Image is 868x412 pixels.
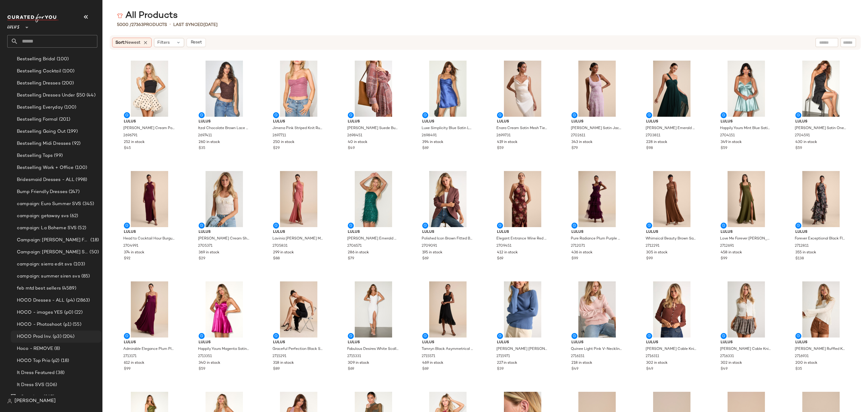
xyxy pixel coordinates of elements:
[646,243,659,249] span: 2712291
[17,369,55,376] span: It Dress Featured
[343,171,404,227] img: 2706571_02_front_2025-08-04.jpg
[119,61,180,117] img: 2696791_02_front_2025-08-08.jpg
[17,104,63,111] span: Bestselling Everyday
[795,340,847,345] span: Lulus
[567,61,627,117] img: 2702611_01_hero_2025-08-05.jpg
[17,80,61,87] span: Bestselling Dresses
[194,281,255,338] img: 2713351_01_hero_2025-08-08.jpg
[75,297,90,304] span: (2863)
[60,357,69,364] span: (18)
[273,250,294,255] span: 299 in stock
[199,366,205,372] span: $59
[795,360,817,366] span: 200 in stock
[123,126,175,131] span: [PERSON_NAME] Cream Polka Dot Bubble-Hem Mini Skort
[646,146,653,151] span: $98
[571,347,622,352] span: Quinee Light Pink V-Neckline Oversized Sweater
[117,13,123,19] img: svg%3e
[124,360,144,366] span: 612 in stock
[496,243,511,249] span: 2709451
[272,126,324,131] span: Jimena Pink Striped Knit Ruched Cami Top
[17,285,61,292] span: feb mtd best sellers
[71,140,80,147] span: (92)
[272,133,286,138] span: 2697711
[497,119,548,125] span: Lulus
[641,171,702,227] img: 2712291_02_front_2025-08-05.jpg
[496,347,548,352] span: [PERSON_NAME] [PERSON_NAME] Blue Ribbed Long Sleeve Sweater Top
[347,243,362,249] span: 2706571
[348,340,399,345] span: Lulus
[273,119,324,125] span: Lulus
[123,354,137,359] span: 2713171
[571,354,584,359] span: 2716151
[268,61,329,117] img: 2697711_01_hero_2025-08-08.jpg
[272,354,286,359] span: 2715291
[273,366,280,372] span: $89
[14,398,56,405] span: [PERSON_NAME]
[53,152,63,159] span: (99)
[571,133,585,138] span: 2702611
[720,133,735,138] span: 2704151
[199,250,219,255] span: 369 in stock
[124,366,131,372] span: $99
[66,128,78,135] span: (199)
[199,146,205,151] span: $35
[571,340,623,345] span: Lulus
[157,40,170,46] span: Filters
[422,230,473,235] span: Lulus
[646,126,697,131] span: [PERSON_NAME] Emerald Pleated One-Shoulder Maxi Dress
[72,261,85,268] span: (103)
[646,360,668,366] span: 302 in stock
[422,119,473,125] span: Lulus
[716,61,777,117] img: 2704151_2_01_hero_Retakes_2025-08-01.jpg
[492,281,553,338] img: 2715971_01_hero_2025-08-11.jpg
[422,256,429,261] span: $69
[190,40,202,45] span: Reset
[17,382,44,388] span: It Dress SVS
[791,61,851,117] img: 2704591_01_hero_2025-08-06.jpg
[61,80,74,87] span: (200)
[7,14,58,22] img: cfy_white_logo.C9jOOHJF.svg
[7,21,20,31] span: Lulus
[646,133,660,138] span: 2703811
[646,230,697,235] span: Lulus
[17,357,60,364] span: HOCO Top Prio (p2)
[17,140,71,147] span: Bestselling Midi Dresses
[571,126,622,131] span: [PERSON_NAME] Satin Jacquard Backless Maxi Dress
[77,225,86,232] span: (52)
[641,281,702,338] img: 2716311_01_hero_2025-08-08.jpg
[347,354,361,359] span: 2715331
[131,23,143,27] span: 27363
[348,256,354,261] span: $79
[124,230,175,235] span: Lulus
[199,230,250,235] span: Lulus
[17,345,53,352] span: Hoco - REMOVE
[795,250,816,255] span: 355 in stock
[17,273,80,280] span: campaign: summer siren svs
[417,281,478,338] img: 2715571_02_fullbody_2025-07-31.jpg
[17,225,77,232] span: campaign: La Boheme SVS
[117,22,167,28] div: Products
[497,146,504,151] span: $59
[17,189,68,195] span: Bump Friendly Dresses
[795,347,846,352] span: [PERSON_NAME] Ruffled Knit [MEDICAL_DATA] Long Sleeve Top
[71,321,81,328] span: (55)
[571,230,623,235] span: Lulus
[117,23,131,27] span: 5000 /
[74,164,87,171] span: (100)
[571,366,578,372] span: $49
[348,250,369,255] span: 286 in stock
[646,256,653,261] span: $99
[721,230,772,235] span: Lulus
[199,360,220,366] span: 340 in stock
[17,261,72,268] span: campaign: sierra edit svs
[343,281,404,338] img: 2715331_02_fullbody_2025-08-06.jpg
[173,22,218,28] p: Last synced
[55,369,64,376] span: (38)
[348,140,367,145] span: 40 in stock
[272,236,324,242] span: Lavinia [PERSON_NAME] Mock Neck Backless Maxi Dress
[17,128,66,135] span: Bestselling Going Out
[795,133,810,138] span: 2704591
[17,68,61,75] span: Bestselling Cocktail
[646,250,668,255] span: 305 in stock
[125,40,140,45] span: Newest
